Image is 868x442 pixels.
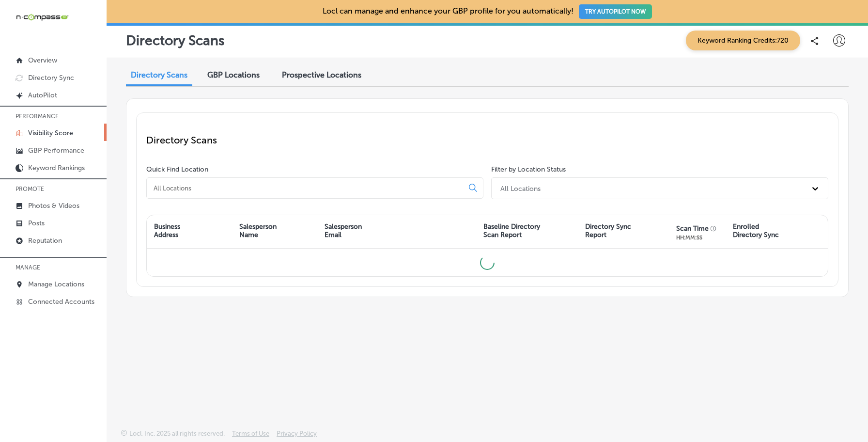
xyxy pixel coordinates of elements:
div: All Locations [500,184,541,192]
span: Keyword Ranking Credits: 720 [686,31,800,50]
p: Locl, Inc. 2025 all rights reserved. [129,430,225,437]
span: Prospective Locations [282,70,361,79]
p: Directory Scans [126,32,225,48]
label: Quick Find Location [146,165,208,174]
div: Scan Time [676,224,709,233]
button: TRY AUTOPILOT NOW [579,4,652,19]
button: Displays the total time taken to generate this report. [711,224,719,230]
div: Business Address [154,222,180,239]
input: All Locations [153,184,461,192]
span: GBP Locations [207,70,260,79]
label: Filter by Location Status [491,165,566,174]
p: Connected Accounts [28,298,94,306]
p: Manage Locations [28,280,84,288]
img: 660ab0bf-5cc7-4cb8-ba1c-48b5ae0f18e60NCTV_CLogo_TV_Black_-500x88.png [15,13,69,22]
a: Privacy Policy [277,430,317,442]
p: AutoPilot [28,91,57,99]
p: Photos & Videos [28,202,79,210]
p: Overview [28,56,57,64]
p: Directory Sync [28,74,74,82]
a: Terms of Use [232,430,269,442]
div: Salesperson Name [239,222,277,239]
p: Reputation [28,237,62,245]
div: Enrolled Directory Sync [733,222,779,239]
div: Salesperson Email [325,222,362,239]
p: Directory Scans [146,134,828,146]
p: Visibility Score [28,129,73,137]
div: HH:MM:SS [676,235,719,241]
div: Directory Sync Report [585,222,631,239]
span: Directory Scans [131,70,187,79]
div: Baseline Directory Scan Report [483,222,540,239]
p: GBP Performance [28,146,84,155]
p: Keyword Rankings [28,164,85,172]
p: Posts [28,219,45,227]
